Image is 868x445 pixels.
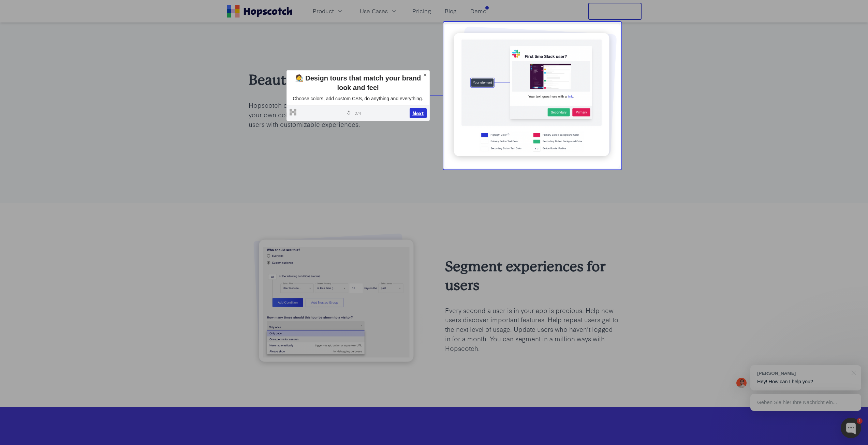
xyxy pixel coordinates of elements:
img: targeting customers with hopscotch onboarding flows [249,231,423,371]
div: [PERSON_NAME] [757,370,848,376]
img: on brand onboarding tour experiences with hopscotch [445,24,620,168]
div: 🧑‍🎨 Design tours that match your brand look and feel [290,73,427,92]
p: Hey! How can I help you? [757,378,854,385]
a: Demo [468,5,489,17]
span: Use Cases [360,7,388,15]
img: Mark Spera [736,378,747,388]
div: Geben Sie hier Ihre Nachricht ein... [750,394,861,411]
span: 2 / 4 [355,110,361,116]
a: Pricing [410,5,434,17]
a: Blog [442,5,459,17]
p: Choose colors, add custom CSS, do anything and everything. [290,95,427,103]
p: Every second a user is in your app is precious. Help new users discover important features. Help ... [445,306,620,353]
div: 1 [857,418,863,424]
button: Use Cases [356,5,401,17]
p: Hopscotch onboarding widgets look like your brand. Use your own colors, images, buttons, and more... [249,100,423,129]
button: Next [410,108,427,118]
a: Home [227,5,292,18]
button: Free Trial [588,3,642,20]
h2: Segment experiences for users [445,257,620,295]
h2: Beautiful designs [249,71,423,89]
span: Product [313,7,334,15]
button: Product [309,5,348,17]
